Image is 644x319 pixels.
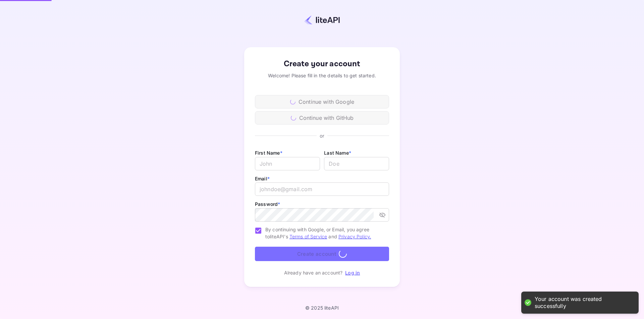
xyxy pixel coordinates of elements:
[345,270,360,275] a: Log in
[255,182,389,196] input: johndoe@gmail.com
[305,305,339,311] p: © 2025 liteAPI
[376,209,388,221] button: toggle password visibility
[338,234,371,239] a: Privacy Policy.
[255,157,320,170] input: John
[304,15,340,25] img: liteapi
[324,150,351,156] label: Last Name
[289,234,327,239] a: Terms of Service
[324,157,389,170] input: Doe
[255,150,282,156] label: First Name
[255,111,389,125] div: Continue with GitHub
[265,226,384,240] span: By continuing with Google, or Email, you agree to liteAPI's and
[255,201,280,207] label: Password
[535,296,632,310] div: Your account was created successfully
[255,58,389,70] div: Create your account
[284,269,343,276] p: Already have an account?
[255,176,270,181] label: Email
[255,72,389,79] div: Welcome! Please fill in the details to get started.
[255,95,389,108] div: Continue with Google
